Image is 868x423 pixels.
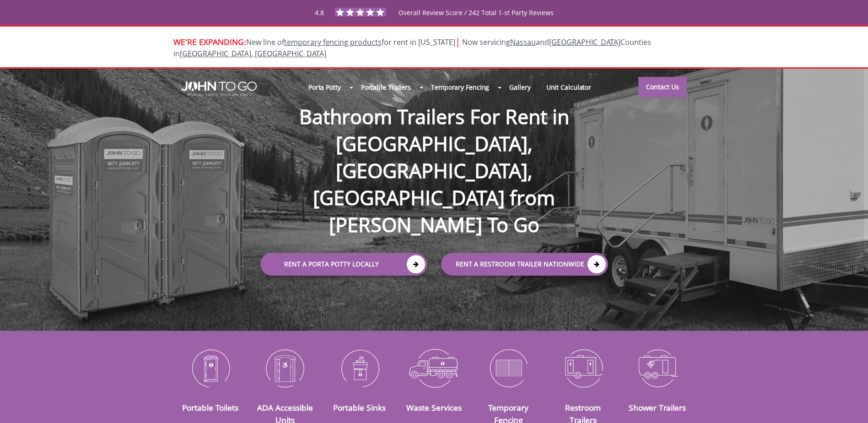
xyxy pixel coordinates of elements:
[423,77,497,97] a: Temporary Fencing
[333,402,386,413] a: Portable Sinks
[441,253,608,276] a: rent a RESTROOM TRAILER Nationwide
[638,77,687,97] a: Contact Us
[180,49,326,59] a: [GEOGRAPHIC_DATA], [GEOGRAPHIC_DATA]
[315,8,324,17] span: 4.8
[181,81,257,96] img: JOHN to go
[406,402,462,413] a: Waste Services
[251,74,617,239] h1: Bathroom Trailers For Rent in [GEOGRAPHIC_DATA], [GEOGRAPHIC_DATA], [GEOGRAPHIC_DATA] from [PERSO...
[329,344,390,392] img: Portable-Sinks-icon_N.png
[404,344,464,392] img: Waste-Services-icon_N.png
[260,253,427,276] a: Rent a Porta Potty Locally
[353,77,419,97] a: Portable Trailers
[549,37,620,47] a: [GEOGRAPHIC_DATA]
[629,402,686,413] a: Shower Trailers
[455,35,460,48] span: |
[501,77,538,97] a: Gallery
[553,344,614,392] img: Restroom-Trailers-icon_N.png
[627,344,688,392] img: Shower-Trailers-icon_N.png
[539,77,599,97] a: Unit Calculator
[510,37,536,47] a: Nassau
[478,344,539,392] img: Temporary-Fencing-cion_N.png
[173,37,651,59] span: New line of for rent in [US_STATE]
[301,77,349,97] a: Porta Potty
[182,402,238,413] a: Portable Toilets
[284,37,382,47] a: temporary fencing products
[180,344,241,392] img: Portable-Toilets-icon_N.png
[254,344,315,392] img: ADA-Accessible-Units-icon_N.png
[831,386,868,423] button: Live Chat
[173,36,246,47] span: WE'RE EXPANDING:
[399,8,554,35] span: Overall Review Score / 242 Total 1-st Party Reviews
[173,37,651,59] span: Now servicing and Counties in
